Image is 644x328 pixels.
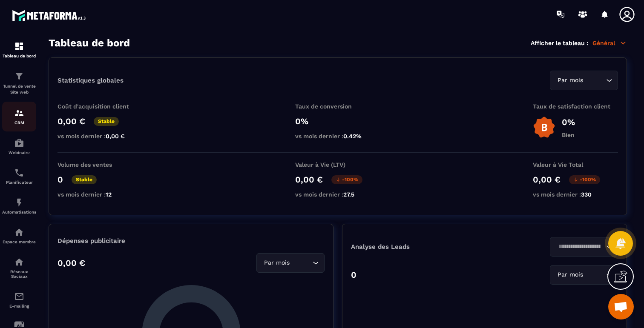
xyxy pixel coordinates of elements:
a: formationformationTunnel de vente Site web [2,65,36,102]
a: formationformationCRM [2,102,36,131]
p: Tunnel de vente Site web [2,83,36,95]
img: formation [14,71,24,81]
p: Statistiques globales [57,77,124,84]
a: emailemailE-mailing [2,285,36,315]
p: Général [592,39,627,47]
p: 0,00 € [533,174,561,185]
img: social-network [14,257,24,267]
p: Réseaux Sociaux [2,269,36,279]
div: Search for option [256,253,325,273]
p: 0% [295,116,380,126]
p: 0,00 € [57,116,85,126]
h3: Tableau de bord [49,37,130,49]
p: 0,00 € [57,258,85,268]
img: automations [14,197,24,208]
p: vs mois dernier : [295,133,380,140]
a: automationsautomationsEspace membre [2,221,36,251]
img: logo [12,8,89,23]
p: Valeur à Vie (LTV) [295,161,380,168]
span: 330 [581,191,592,198]
p: vs mois dernier : [57,191,143,198]
input: Search for option [585,270,604,280]
p: Webinaire [2,150,36,155]
p: Coût d'acquisition client [57,103,143,110]
p: Taux de satisfaction client [533,103,618,110]
p: Stable [94,117,119,126]
p: Volume des ventes [57,161,143,168]
div: Ouvrir le chat [608,294,634,319]
p: Espace membre [2,240,36,244]
span: 0.42% [343,133,362,140]
p: Planificateur [2,180,36,185]
a: automationsautomationsWebinaire [2,131,36,161]
p: Bien [562,131,575,138]
img: scheduler [14,168,24,178]
span: 12 [106,191,112,198]
p: Dépenses publicitaire [57,237,325,245]
p: vs mois dernier : [295,191,380,198]
p: CRM [2,120,36,125]
a: formationformationTableau de bord [2,35,36,65]
input: Search for option [585,76,604,85]
span: Par mois [262,258,291,268]
img: automations [14,138,24,148]
input: Search for option [555,242,604,251]
p: E-mailing [2,304,36,308]
img: automations [14,227,24,237]
a: social-networksocial-networkRéseaux Sociaux [2,251,36,285]
div: Search for option [550,265,618,285]
p: Tableau de bord [2,54,36,58]
span: Par mois [555,270,585,280]
a: schedulerschedulerPlanificateur [2,161,36,191]
p: Stable [72,175,97,184]
p: Automatisations [2,210,36,214]
div: Search for option [550,237,618,257]
span: 0,00 € [106,133,125,140]
p: vs mois dernier : [57,133,143,140]
div: Search for option [550,71,618,90]
span: 27.5 [343,191,354,198]
p: -100% [331,175,362,184]
img: b-badge-o.b3b20ee6.svg [533,116,555,139]
p: 0 [57,174,63,185]
img: email [14,291,24,302]
p: -100% [569,175,600,184]
p: Valeur à Vie Total [533,161,618,168]
p: Analyse des Leads [351,243,485,251]
span: Par mois [555,76,585,85]
img: formation [14,108,24,118]
p: 0,00 € [295,174,323,185]
img: formation [14,41,24,51]
input: Search for option [291,258,310,268]
p: 0% [562,117,575,127]
p: Afficher le tableau : [531,40,588,46]
p: 0 [351,270,356,280]
a: automationsautomationsAutomatisations [2,191,36,221]
p: Taux de conversion [295,103,380,110]
p: vs mois dernier : [533,191,618,198]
